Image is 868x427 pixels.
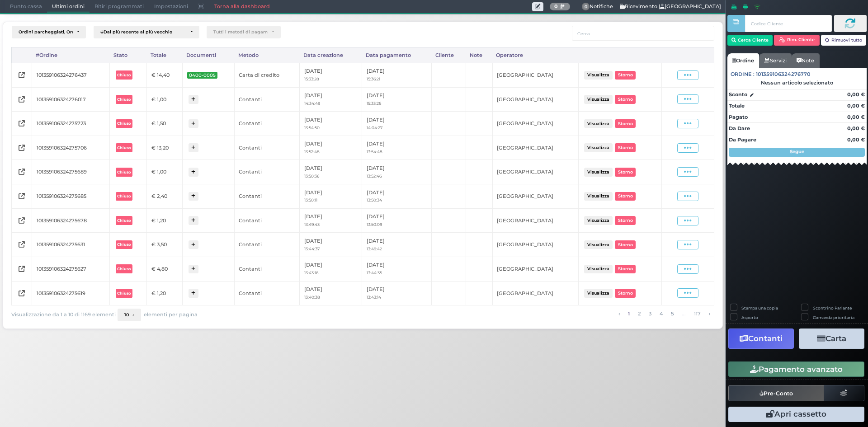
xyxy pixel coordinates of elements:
input: Codice Cliente [745,15,831,32]
td: [GEOGRAPHIC_DATA] [492,208,579,233]
small: 13:49:42 [367,246,382,251]
td: [DATE] [362,136,432,160]
strong: Da Dare [729,125,750,131]
span: 101359106324276770 [756,70,811,78]
label: Stampa una copia [741,305,778,311]
small: 15:33:28 [304,76,319,81]
td: [GEOGRAPHIC_DATA] [492,184,579,209]
button: Tutti i metodi di pagamento [207,26,281,38]
td: € 1,20 [147,281,183,305]
td: [DATE] [300,136,362,160]
strong: 0,00 € [847,91,865,98]
button: Storno [615,71,636,80]
td: Contanti [234,112,300,136]
strong: Sconto [729,91,747,99]
button: Visualizza [584,192,612,201]
td: [GEOGRAPHIC_DATA] [492,112,579,136]
a: alla pagina 3 [646,309,654,319]
button: Visualizza [584,168,612,176]
button: Storno [615,192,636,201]
label: Asporto [741,314,758,320]
small: 15:33:26 [367,101,381,106]
td: 101359106324275627 [32,257,110,281]
button: Storno [615,265,636,273]
td: 101359106324275619 [32,281,110,305]
td: [GEOGRAPHIC_DATA] [492,281,579,305]
td: € 1,00 [147,87,183,112]
button: Storno [615,143,636,152]
small: 13:52:46 [367,174,382,178]
strong: 0,00 € [847,125,865,131]
b: Chiuso [117,170,131,174]
div: elementi per pagina [118,309,198,321]
td: [DATE] [300,160,362,184]
td: [DATE] [300,112,362,136]
a: alla pagina 4 [657,309,665,319]
button: Visualizza [584,289,612,297]
td: 101359106324275723 [32,112,110,136]
td: [GEOGRAPHIC_DATA] [492,160,579,184]
button: Rim. Cliente [774,35,820,46]
button: Visualizza [584,71,612,80]
span: Visualizzazione da 1 a 10 di 1169 elementi [11,310,116,320]
td: [DATE] [362,160,432,184]
small: 13:52:48 [304,149,320,154]
div: Tutti i metodi di pagamento [213,29,268,35]
div: #Ordine [32,47,110,63]
td: 101359106324276017 [32,87,110,112]
small: 13:50:34 [367,197,382,202]
td: Contanti [234,160,300,184]
td: € 14,40 [147,63,183,87]
td: 101359106324275678 [32,208,110,233]
button: Storno [615,216,636,225]
td: [GEOGRAPHIC_DATA] [492,63,579,87]
td: € 3,50 [147,233,183,257]
td: [DATE] [300,281,362,305]
b: Chiuso [117,121,131,126]
small: 13:50:36 [304,174,319,178]
a: alla pagina 5 [668,309,676,319]
b: Chiuso [117,291,131,296]
small: 13:49:43 [304,222,320,227]
span: Ordine : [731,70,755,78]
strong: 0,00 € [847,103,865,109]
td: 101359106324275685 [32,184,110,209]
small: 13:54:50 [304,125,320,130]
td: [DATE] [362,208,432,233]
span: 0 [582,3,590,11]
a: alla pagina 1 [625,309,632,319]
button: Storno [615,119,636,128]
td: Contanti [234,257,300,281]
td: [DATE] [300,257,362,281]
button: Dal più recente al più vecchio [94,26,199,38]
button: Visualizza [584,143,612,152]
button: Contanti [728,328,794,349]
span: Ultimi ordini [47,0,90,13]
span: 0400-0005 [187,72,217,79]
button: Pagamento avanzato [728,361,864,377]
button: Apri cassetto [728,407,864,422]
a: alla pagina 117 [691,309,703,319]
td: Contanti [234,184,300,209]
td: 101359106324275631 [32,233,110,257]
button: Ordini parcheggiati, Ordini aperti, Ordini chiusi [12,26,86,38]
td: Contanti [234,136,300,160]
span: Punto cassa [5,0,47,13]
button: Visualizza [584,95,612,103]
td: [GEOGRAPHIC_DATA] [492,136,579,160]
label: Comanda prioritaria [813,314,854,320]
strong: Da Pagare [729,136,756,143]
button: Visualizza [584,119,612,128]
a: alla pagina 2 [635,309,643,319]
td: [GEOGRAPHIC_DATA] [492,257,579,281]
strong: 0,00 € [847,114,865,120]
button: Carta [799,328,864,349]
div: Metodo [234,47,300,63]
td: [DATE] [362,63,432,87]
label: Scontrino Parlante [813,305,852,311]
td: [GEOGRAPHIC_DATA] [492,87,579,112]
td: Contanti [234,281,300,305]
b: Chiuso [117,145,131,150]
div: Totale [147,47,183,63]
td: [DATE] [300,208,362,233]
